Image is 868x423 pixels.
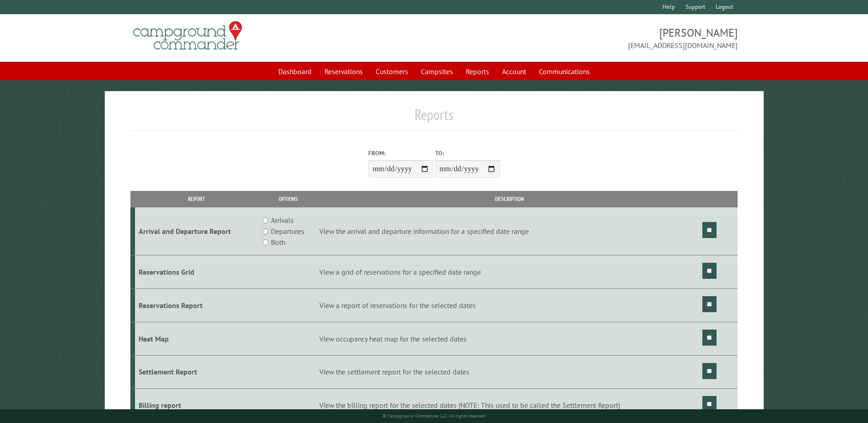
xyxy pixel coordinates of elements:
td: Settlement Report [135,355,258,389]
td: Reservations Report [135,288,258,322]
th: Description [318,191,701,207]
td: View the settlement report for the selected dates [318,355,701,389]
a: Customers [370,63,414,80]
label: To: [435,149,500,157]
td: View occupancy heat map for the selected dates [318,322,701,355]
span: [PERSON_NAME] [EMAIL_ADDRESS][DOMAIN_NAME] [434,25,738,51]
td: Billing report [135,389,258,422]
th: Report [135,191,258,207]
a: Reports [460,63,495,80]
td: Reservations Grid [135,255,258,289]
a: Account [496,63,532,80]
td: View a report of reservations for the selected dates [318,288,701,322]
label: Both [271,237,285,248]
a: Reservations [319,63,368,80]
label: Departures [271,226,304,237]
small: © Campground Commander LLC. All rights reserved. [383,413,486,419]
td: View the arrival and departure information for a specified date range [318,207,701,255]
a: Dashboard [273,63,317,80]
td: Arrival and Departure Report [135,207,258,255]
img: Campground Commander [130,18,245,54]
a: Communications [534,63,595,80]
label: From: [368,149,433,157]
td: View the billing report for the selected dates (NOTE: This used to be called the Settlement Report) [318,389,701,422]
th: Options [258,191,318,207]
h1: Reports [130,106,737,131]
label: Arrivals [271,215,294,226]
a: Campsites [415,63,458,80]
td: Heat Map [135,322,258,355]
td: View a grid of reservations for a specified date range [318,255,701,289]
